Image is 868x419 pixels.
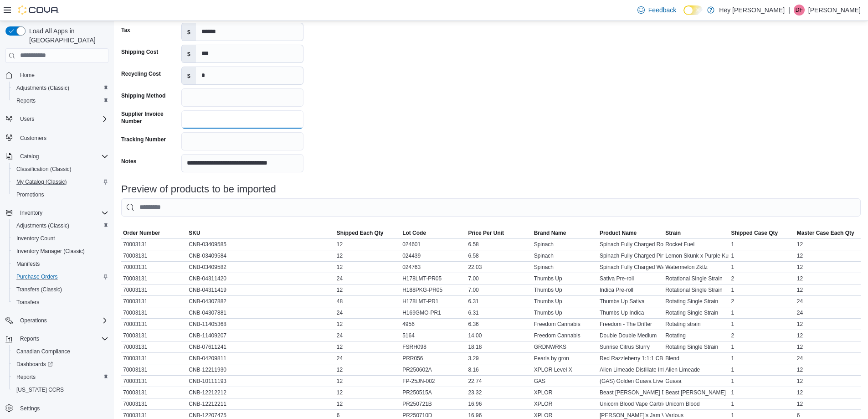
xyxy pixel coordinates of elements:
span: Lot Code [402,229,426,237]
div: Pearls by gron [532,353,598,364]
div: 7.00 [466,285,532,295]
span: Customers [20,134,46,142]
span: Dark Mode [683,15,684,16]
div: Sunrise Citrus Slurry [598,341,663,352]
div: CNB-07611241 [187,341,335,352]
div: 2 [729,330,795,341]
div: 14.00 [466,330,532,341]
div: Rotating Single Strain [663,296,729,307]
div: 7.00 [466,273,532,284]
div: 2 [729,273,795,284]
a: Feedback [634,1,680,19]
span: Reports [16,97,36,104]
div: Freedom Cannabis [532,319,598,330]
a: My Catalog (Classic) [13,176,71,187]
span: Transfers (Classic) [13,284,108,295]
div: CNB-12212212 [187,387,335,398]
div: CNB-03409584 [187,250,335,261]
span: SKU [189,229,200,237]
span: Transfers [16,299,39,306]
div: XPLOR [532,387,598,398]
div: H169GMO-PR1 [401,307,466,318]
a: Manifests [13,259,43,269]
div: 1 [729,364,795,375]
a: Classification (Classic) [13,164,75,175]
div: 12 [795,387,861,398]
span: Dashboards [13,359,108,370]
div: Spinach [532,250,598,261]
div: Spinach [532,262,598,273]
span: Users [20,115,34,123]
span: Transfers [13,297,108,308]
button: Operations [2,314,112,327]
span: Reports [16,373,36,381]
button: Shipped Each Qty [335,228,401,238]
span: Reports [20,335,39,342]
label: $ [182,23,196,41]
a: Inventory Manager (Classic) [13,246,88,257]
span: Transfers (Classic) [16,286,62,293]
div: 12 [795,376,861,387]
div: 70003131 [121,398,187,409]
div: 12 [795,364,861,375]
div: 12 [335,387,401,398]
a: Reports [13,95,39,106]
div: 70003131 [121,273,187,284]
div: Watermelon Zktlz [663,262,729,273]
a: Home [16,70,38,81]
span: Shipped Case Qty [731,229,778,237]
button: Operations [16,315,51,326]
div: CNB-03409585 [187,239,335,250]
button: Purchase Orders [9,270,112,283]
div: 70003131 [121,364,187,375]
button: Reports [16,333,43,344]
span: Product Name [600,229,637,237]
div: 12 [795,239,861,250]
span: [US_STATE] CCRS [16,386,64,393]
div: 70003131 [121,353,187,364]
div: Rotating [663,330,729,341]
div: 12 [795,262,861,273]
span: Reports [13,95,108,106]
a: Customers [16,133,50,144]
a: Canadian Compliance [13,346,74,357]
a: Transfers (Classic) [13,284,66,295]
div: CNB-03409582 [187,262,335,273]
button: Reports [9,94,112,107]
div: Sativa Pre-roll [598,273,663,284]
div: 18.18 [466,341,532,352]
div: Thumbs Up [532,296,598,307]
a: Dashboards [13,359,56,370]
p: Hey [PERSON_NAME] [719,5,785,16]
div: Lemon Skunk x Purple Kush [663,250,729,261]
span: Classification (Classic) [16,166,72,173]
div: 22.03 [466,262,532,273]
div: 1 [729,353,795,364]
button: Brand Name [532,228,598,238]
div: Beast [PERSON_NAME] [663,387,729,398]
span: Master Case Each Qty [797,229,854,237]
button: Catalog [2,150,112,163]
button: Customers [2,131,112,144]
div: CNB-11409207 [187,330,335,341]
div: CNB-12211930 [187,364,335,375]
label: Recycling Cost [121,70,161,78]
img: Cova [18,5,59,15]
div: 024763 [401,262,466,273]
span: Canadian Compliance [13,346,108,357]
button: Lot Code [401,228,466,238]
label: Tax [121,26,130,34]
span: Strain [665,229,681,237]
div: CNB-04311420 [187,273,335,284]
a: Adjustments (Classic) [13,83,73,93]
button: Reports [2,332,112,345]
div: 1 [729,250,795,261]
label: Shipping Cost [121,48,158,56]
span: Catalog [20,153,39,160]
div: 70003131 [121,296,187,307]
span: Canadian Compliance [16,348,70,355]
div: CNB-04307882 [187,296,335,307]
label: Notes [121,158,136,165]
span: Purchase Orders [13,271,108,282]
div: 1 [729,239,795,250]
